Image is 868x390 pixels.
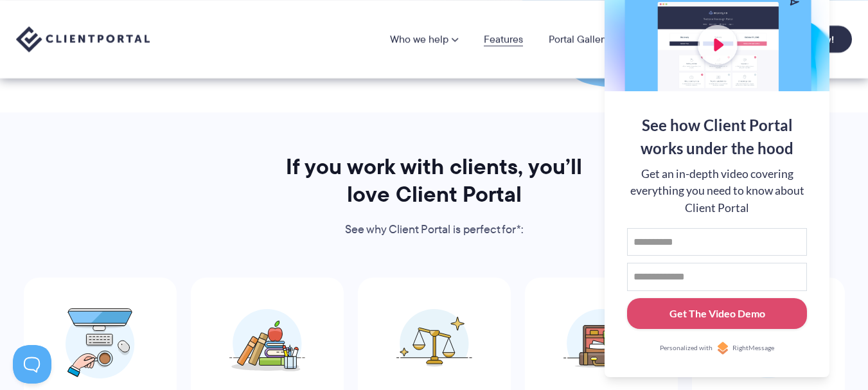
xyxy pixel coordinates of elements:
span: RightMessage [732,343,774,353]
a: Portal Gallery [549,34,609,44]
a: Personalized withRightMessage [627,342,807,355]
a: Who we help [390,34,458,44]
img: Personalized with RightMessage [716,342,729,355]
a: Features [484,34,523,44]
iframe: Toggle Customer Support [13,345,51,384]
div: See how Client Portal works under the hood [627,114,807,160]
span: Personalized with [660,343,713,353]
div: Get The Video Demo [669,306,765,321]
button: Get The Video Demo [627,298,807,330]
h2: If you work with clients, you’ll love Client Portal [269,153,600,208]
p: See why Client Portal is perfect for*: [269,220,600,240]
div: Get an in-depth video covering everything you need to know about Client Portal [627,166,807,217]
